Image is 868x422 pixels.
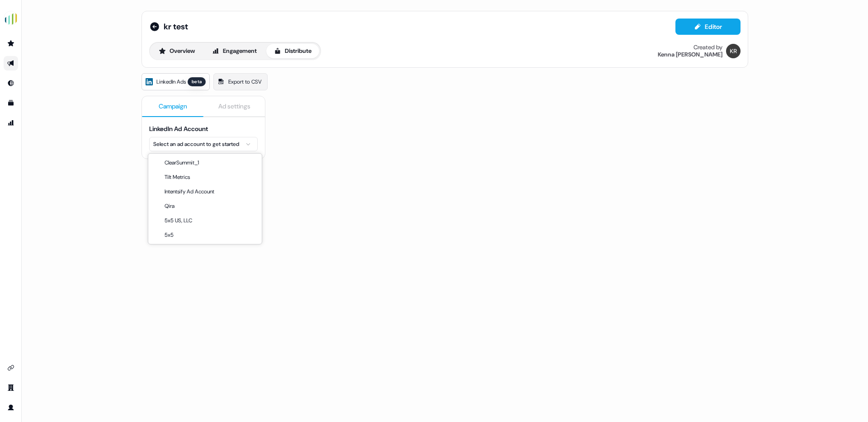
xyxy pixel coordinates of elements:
[165,187,214,196] span: Intentsify Ad Account
[165,158,199,167] span: ClearSummit_1
[165,173,190,182] span: Tilt Metrics
[165,230,174,239] span: 5x5
[165,216,192,225] span: 5x5 US, LLC
[165,202,175,211] span: Qira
